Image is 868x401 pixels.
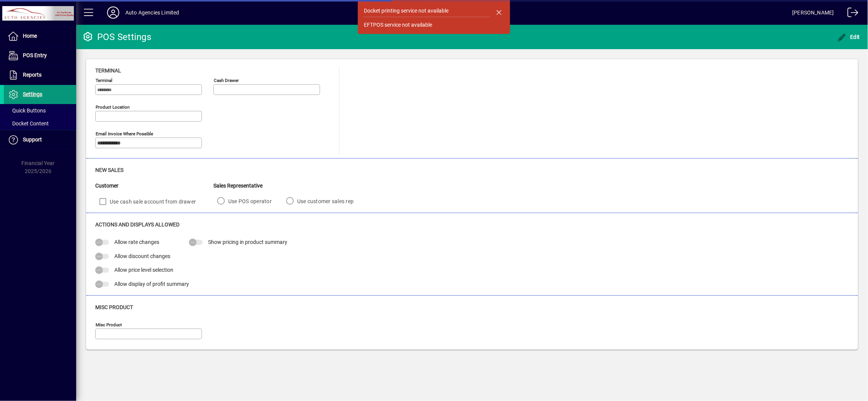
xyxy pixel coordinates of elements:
[4,117,76,130] a: Docket Content
[95,67,121,74] span: Terminal
[125,6,179,19] div: Auto Agencies Limited
[95,167,123,173] span: New Sales
[96,322,122,327] mat-label: Misc Product
[114,281,189,287] span: Allow display of profit summary
[23,91,42,97] span: Settings
[208,239,287,245] span: Show pricing in product summary
[4,66,76,85] a: Reports
[114,267,173,273] span: Allow price level selection
[96,78,112,83] mat-label: Terminal
[4,46,76,65] a: POS Entry
[114,253,170,259] span: Allow discount changes
[4,130,76,149] a: Support
[8,120,49,127] span: Docket Content
[23,72,42,78] span: Reports
[95,182,213,190] div: Customer
[23,136,42,143] span: Support
[179,6,793,19] span: [DATE] 15:21
[96,131,153,136] mat-label: Email Invoice where possible
[114,239,159,245] span: Allow rate changes
[213,182,365,190] div: Sales Representative
[4,27,76,46] a: Home
[838,34,860,40] span: Edit
[793,6,834,19] div: [PERSON_NAME]
[364,21,432,29] div: EFTPOS service not available
[101,6,125,19] button: Profile
[23,33,37,39] span: Home
[8,107,46,114] span: Quick Buttons
[4,104,76,117] a: Quick Buttons
[842,2,858,26] a: Logout
[95,304,133,310] span: Misc Product
[95,221,179,228] span: Actions and Displays Allowed
[96,104,130,110] mat-label: Product location
[23,52,47,58] span: POS Entry
[214,78,239,83] mat-label: Cash Drawer
[82,31,151,43] div: POS Settings
[836,30,862,44] button: Edit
